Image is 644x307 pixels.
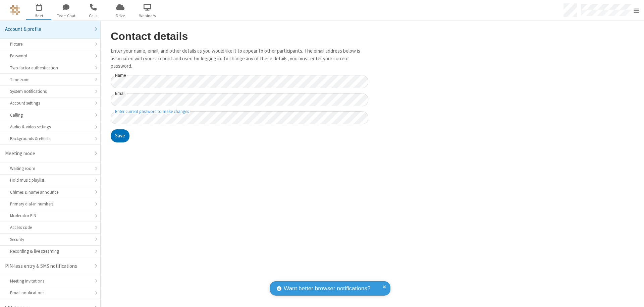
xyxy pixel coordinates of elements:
div: Picture [10,41,90,47]
div: System notifications [10,88,90,95]
div: Email notifications [10,290,90,296]
div: Calling [10,112,90,118]
span: Webinars [135,13,160,19]
div: Two-factor authentication [10,65,90,71]
div: Audio & video settings [10,124,90,130]
img: QA Selenium DO NOT DELETE OR CHANGE [10,5,20,15]
span: Meet [26,13,51,19]
div: Recording & live streaming [10,248,90,254]
iframe: Chat [627,290,639,302]
div: PIN-less entry & SMS notifications [5,262,90,270]
div: Backgrounds & effects [10,135,90,142]
span: Calls [80,13,106,19]
input: Name [111,75,368,88]
div: Waiting room [10,165,90,172]
h2: Contact details [111,30,368,42]
div: Security [10,236,90,243]
div: Meeting mode [5,150,90,158]
p: Enter your name, email, and other details as you would like it to appear to other participants. T... [111,47,368,70]
input: Enter current password to make changes [111,111,368,124]
div: Moderator PIN [10,212,90,219]
div: Access code [10,224,90,231]
div: Hold music playlist [10,177,90,183]
span: Want better browser notifications? [284,284,370,293]
div: Account & profile [5,25,90,33]
span: Team Chat [53,13,78,19]
div: Time zone [10,76,90,83]
button: Save [111,129,129,143]
div: Chimes & name announce [10,189,90,195]
div: Password [10,53,90,59]
div: Account settings [10,100,90,106]
input: Email [111,93,368,106]
div: Primary dial-in numbers [10,201,90,207]
div: Meeting Invitations [10,278,90,284]
span: Drive [108,13,133,19]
